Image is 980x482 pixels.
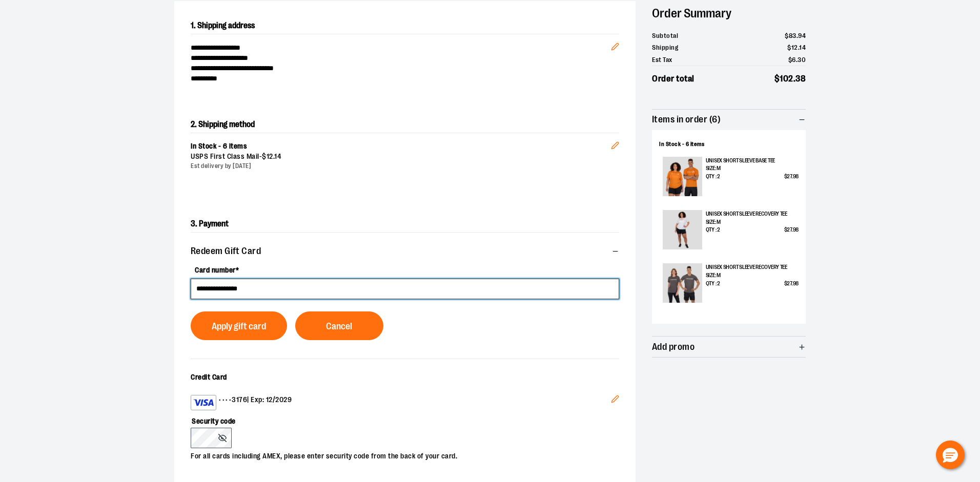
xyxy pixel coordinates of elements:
span: 98 [793,280,799,287]
span: 94 [798,32,806,39]
span: Shipping [652,43,678,53]
span: $ [785,32,789,39]
span: $ [784,280,787,287]
button: Edit [603,387,627,414]
span: 27 [787,226,791,233]
h2: 2. Shipping method [191,116,619,133]
span: $ [788,56,792,64]
span: Add promo [652,342,695,352]
p: Size: M [706,218,799,226]
span: Qty : 2 [706,226,720,234]
span: . [792,226,793,233]
button: Cancel [295,311,384,340]
p: For all cards including AMEX, please enter security code from the back of your card. [191,448,609,462]
span: Redeem Gift Card [191,246,261,256]
p: Unisex Short Sleeve Recovery Tee [706,263,799,271]
span: . [796,56,798,64]
span: 83 [789,32,797,39]
button: Redeem Gift Card [191,241,619,261]
span: Order total [652,72,695,86]
p: Unisex Short Sleeve Base Tee [706,157,799,165]
button: Hello, have a question? Let’s chat. [936,441,965,469]
span: $ [784,226,787,233]
p: Size: M [706,164,799,173]
img: Visa card example showing the 16-digit card number on the front of the card [193,396,214,409]
span: Credit Card [191,373,227,381]
span: . [792,280,793,287]
span: 98 [793,173,799,180]
span: $ [787,44,791,51]
div: In Stock - 6 items [191,141,611,152]
span: 30 [798,56,806,64]
h2: 3. Payment [191,216,619,233]
button: Items in order (6) [652,110,806,130]
span: 12 [267,152,273,160]
span: Subtotal [652,31,678,41]
button: Add promo [652,337,806,357]
span: 98 [793,226,799,233]
span: 14 [274,152,281,160]
label: Security code [191,410,609,428]
span: 27 [787,173,791,180]
h2: Order Summary [652,1,806,26]
span: Qty : 2 [706,173,720,181]
button: Apply gift card [191,311,287,340]
span: Est Tax [652,55,672,65]
span: Apply gift card [212,322,266,331]
button: Edit [603,125,627,161]
label: Card number * [191,261,619,279]
h2: 1. Shipping address [191,17,619,34]
button: Edit [603,26,627,62]
span: . [797,32,799,39]
span: 12 [791,44,798,51]
span: 6 [792,56,796,64]
div: In Stock - 6 items [659,140,799,149]
span: Items in order (6) [652,115,721,124]
div: USPS First Class Mail - [191,152,611,162]
p: Unisex Short Sleeve Recovery Tee [706,210,799,218]
span: . [798,44,800,51]
span: $ [784,173,787,180]
span: 14 [799,44,806,51]
div: Est delivery by [DATE] [191,162,611,171]
span: 27 [787,280,791,287]
span: $ [774,74,780,83]
span: . [793,74,796,83]
span: . [273,152,275,160]
span: $ [262,152,267,160]
p: Size: M [706,271,799,280]
span: . [792,173,793,180]
span: Cancel [326,322,352,331]
span: Qty : 2 [706,280,720,288]
span: 38 [795,74,806,83]
div: •••• 3176 | Exp: 12/2029 [191,395,611,410]
span: 102 [780,74,793,83]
